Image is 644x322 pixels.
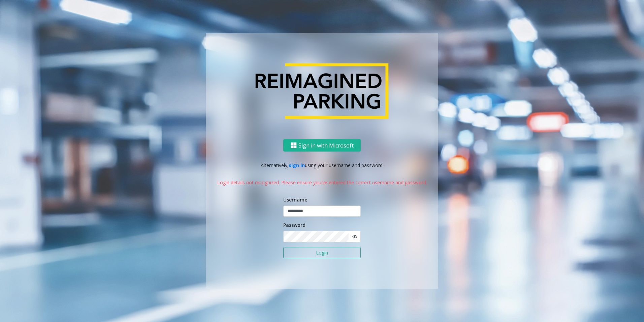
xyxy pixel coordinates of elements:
p: Login details not recognized. Please ensure you've entered the correct username and password. [213,179,431,186]
label: Password [283,221,305,229]
button: Login [283,247,361,259]
a: sign in [289,162,305,168]
button: Sign in with Microsoft [283,139,361,152]
p: Alternatively, using your username and password. [213,162,431,169]
label: Username [283,196,307,203]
